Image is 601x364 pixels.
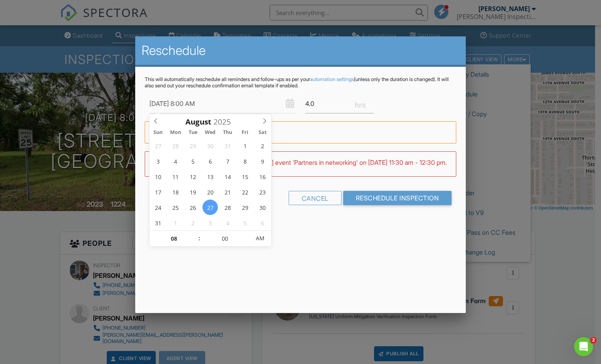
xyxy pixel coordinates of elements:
span: August 18, 2025 [168,184,183,200]
span: July 30, 2025 [202,138,218,153]
p: This will automatically reschedule all reminders and follow-ups as per your (unless only the dura... [145,76,456,89]
span: August 16, 2025 [255,169,270,184]
div: Cancel [289,191,342,205]
span: August 3, 2025 [150,153,166,169]
span: August 7, 2025 [220,153,235,169]
span: Sun [149,130,167,135]
span: 2 [590,337,597,343]
div: WARNING: Conflicts with [PERSON_NAME] event 'Partners in networking' on [DATE] 11:30 am - 12:30 pm. [145,151,456,177]
div: Warning: this date/time is in the past. [145,121,456,143]
span: September 6, 2025 [255,215,270,230]
input: Scroll to increment [200,231,249,247]
input: Reschedule Inspection [343,191,452,205]
a: automation settings [310,76,354,82]
input: Scroll to increment [149,231,198,247]
span: August 9, 2025 [255,153,270,169]
h2: Reschedule [142,43,459,58]
span: Mon [167,130,184,135]
span: August 24, 2025 [150,200,166,215]
span: August 25, 2025 [168,200,183,215]
span: August 30, 2025 [255,200,270,215]
span: Fri [236,130,254,135]
span: August 6, 2025 [202,153,218,169]
span: September 2, 2025 [185,215,200,230]
span: August 19, 2025 [185,184,200,200]
span: August 12, 2025 [185,169,200,184]
span: August 28, 2025 [220,200,235,215]
span: August 4, 2025 [168,153,183,169]
span: August 1, 2025 [237,138,253,153]
span: Scroll to increment [185,118,211,126]
span: August 27, 2025 [202,200,218,215]
span: August 11, 2025 [168,169,183,184]
span: August 13, 2025 [202,169,218,184]
span: September 5, 2025 [237,215,253,230]
input: Scroll to increment [211,117,237,127]
span: August 14, 2025 [220,169,235,184]
span: September 4, 2025 [220,215,235,230]
span: Wed [202,130,219,135]
span: August 22, 2025 [237,184,253,200]
span: August 26, 2025 [185,200,200,215]
span: August 17, 2025 [150,184,166,200]
span: August 23, 2025 [255,184,270,200]
span: September 1, 2025 [168,215,183,230]
span: August 31, 2025 [150,215,166,230]
span: July 31, 2025 [220,138,235,153]
span: Thu [219,130,236,135]
span: August 5, 2025 [185,153,200,169]
span: Click to toggle [249,230,271,246]
iframe: Intercom live chat [574,337,593,356]
span: Sat [254,130,271,135]
span: August 21, 2025 [220,184,235,200]
span: September 3, 2025 [202,215,218,230]
span: August 8, 2025 [237,153,253,169]
span: July 27, 2025 [150,138,166,153]
span: August 15, 2025 [237,169,253,184]
span: August 29, 2025 [237,200,253,215]
span: Tue [184,130,202,135]
span: August 20, 2025 [202,184,218,200]
span: August 2, 2025 [255,138,270,153]
span: : [198,230,200,246]
span: July 29, 2025 [185,138,200,153]
span: August 10, 2025 [150,169,166,184]
span: July 28, 2025 [168,138,183,153]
